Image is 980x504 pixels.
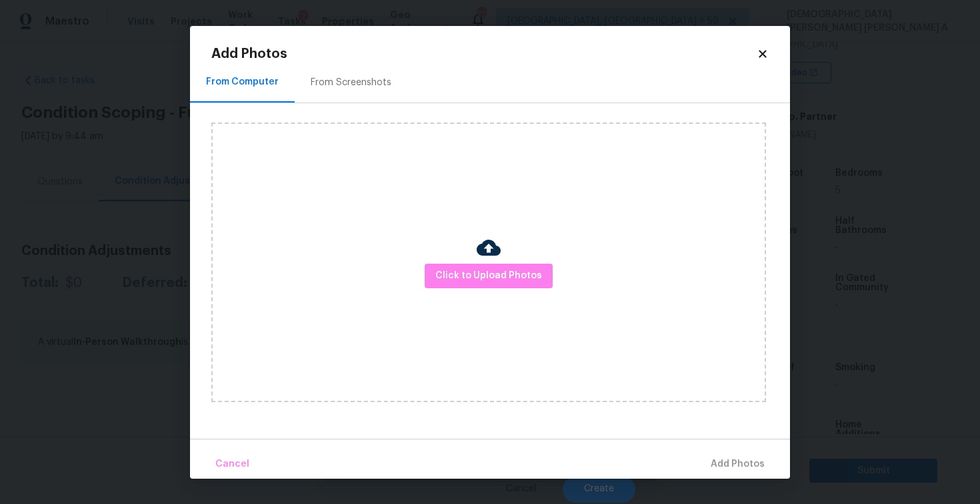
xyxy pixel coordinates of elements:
[311,76,391,89] div: From Screenshots
[477,236,501,260] img: Cloud Upload Icon
[215,456,249,473] span: Cancel
[425,264,553,288] button: Click to Upload Photos
[211,47,757,61] h2: Add Photos
[210,450,255,479] button: Cancel
[206,75,279,89] div: From Computer
[435,268,542,284] span: Click to Upload Photos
